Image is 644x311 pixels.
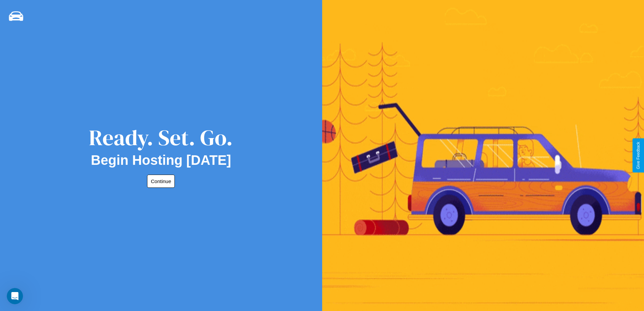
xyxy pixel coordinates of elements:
div: Give Feedback [636,142,641,169]
h2: Begin Hosting [DATE] [91,153,231,168]
div: Ready. Set. Go. [89,123,233,153]
button: Continue [147,175,175,188]
iframe: Intercom live chat [7,288,23,304]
